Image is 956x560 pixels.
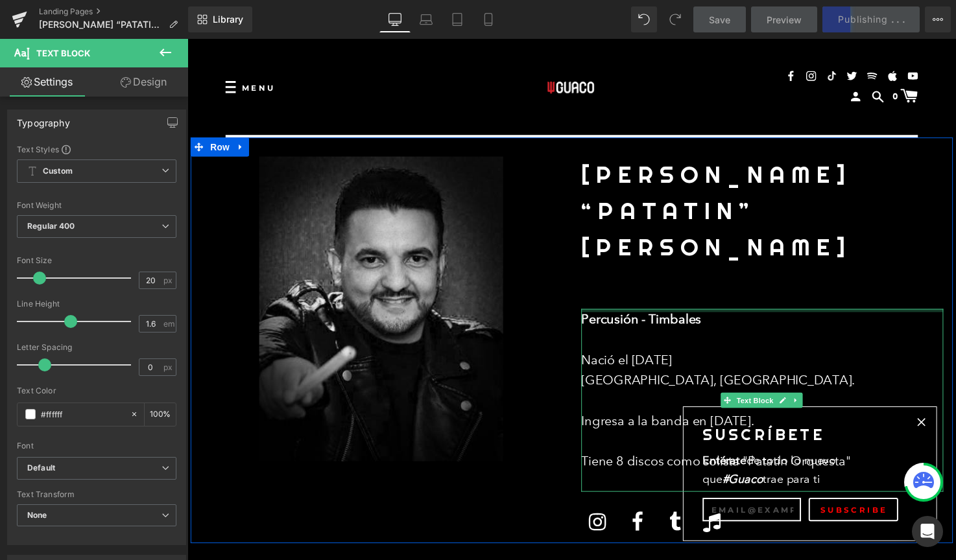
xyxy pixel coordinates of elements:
span: Preview [767,13,802,27]
div: Font [17,441,176,450]
span: px [163,276,174,285]
span: [PERSON_NAME] “PATATIN” [PERSON_NAME] [39,19,163,30]
button: Undo [631,6,657,32]
div: Letter Spacing [17,343,176,352]
a: Mobile [473,6,504,32]
a: Preview [751,6,817,32]
b: Custom [43,166,73,177]
button: More [925,6,951,32]
div: % [145,403,176,426]
div: Text Color [17,386,176,395]
a: Expand / Collapse [614,361,628,377]
span: Text Block [36,48,90,58]
img: Guaco [360,25,425,75]
a: Expand / Collapse [46,100,63,120]
div: Text Styles [17,144,176,154]
span: px [163,363,174,371]
span: Save [709,13,730,27]
span: em [163,320,174,328]
div: Typography [17,110,70,128]
a: New Library [188,6,252,32]
input: Color [41,407,124,421]
span: Row [20,100,46,120]
a: Design [97,67,191,97]
font: Ingresa a la banda en [DATE]. [402,382,579,397]
a: Landing Pages [39,6,188,17]
font: Tiene 8 discos como solista "Patatin Orquesta" [402,423,677,439]
a: Desktop [379,6,411,32]
b: None [27,510,47,520]
b: Regular 400 [27,221,75,231]
div: Open Intercom Messenger [912,516,943,547]
span: Menu [49,45,90,55]
div: Font Weight [17,201,176,210]
font: Percusión - Timbales [402,278,525,294]
button: Menu [32,36,96,64]
a: Tablet [442,6,473,32]
span: Library [213,14,243,25]
div: Font Size [17,256,176,265]
font: [PERSON_NAME] “PATATIN” [PERSON_NAME] [402,123,678,227]
span: 0 [720,54,725,64]
font: Nació el [DATE] [GEOGRAPHIC_DATA], [GEOGRAPHIC_DATA]. [402,320,682,356]
a: 0 [720,48,746,66]
button: Redo [662,6,688,32]
span: Text Block [558,361,601,377]
div: Text Transform [17,490,176,499]
i: Default [27,463,55,474]
div: Line Height [17,299,176,309]
a: Laptop [411,6,442,32]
